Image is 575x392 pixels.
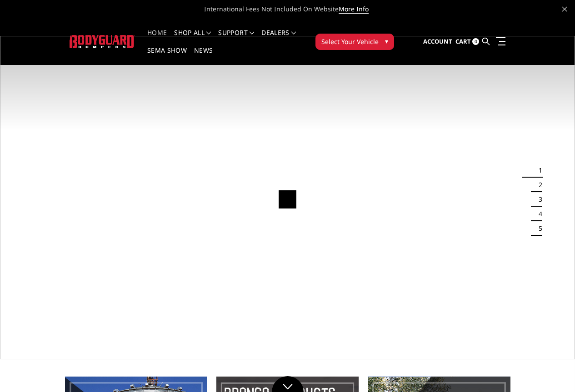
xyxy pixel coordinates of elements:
[174,30,211,47] a: shop all
[533,221,542,236] button: 5 of 5
[385,36,388,46] span: ▾
[472,38,479,45] span: 0
[339,5,369,14] a: More Info
[423,30,452,54] a: Account
[455,30,479,54] a: Cart 0
[321,37,379,46] span: Select Your Vehicle
[261,30,296,47] a: Dealers
[533,192,542,207] button: 3 of 5
[272,376,304,392] a: Click to Down
[70,35,135,48] img: BODYGUARD BUMPERS
[533,163,542,178] button: 1 of 5
[147,47,187,65] a: SEMA Show
[455,37,471,45] span: Cart
[315,34,394,50] button: Select Your Vehicle
[147,30,167,47] a: Home
[194,47,213,65] a: News
[533,207,542,221] button: 4 of 5
[533,178,542,192] button: 2 of 5
[423,37,452,45] span: Account
[218,30,254,47] a: Support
